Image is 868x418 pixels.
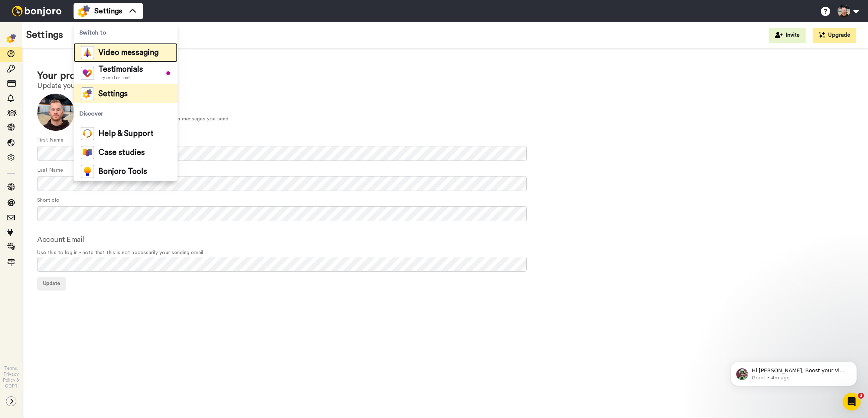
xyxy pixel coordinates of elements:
span: Update [43,281,60,286]
img: bj-tools-colored.svg [81,165,94,178]
a: Help & Support [74,124,178,143]
a: Case studies [74,143,178,162]
h1: Your profile [37,71,853,81]
img: tm-color.svg [81,67,94,80]
a: Bonjoro Tools [74,162,178,181]
img: case-study-colored.svg [81,146,94,159]
span: Use this to log in - note that this is not necessarily your sending email [37,249,853,257]
label: Short bio [37,197,59,204]
button: Update [37,277,66,291]
label: Last Name [37,166,63,174]
span: 3 [858,393,864,399]
a: Settings [74,84,178,103]
div: This is how your profile & bio will look on messages you send [82,115,228,123]
span: Hi [PERSON_NAME], Boost your view rates with automatic re-sends of unviewed messages! We've just ... [32,22,127,94]
span: Testimonials [98,66,143,73]
a: Video messaging [74,43,178,62]
img: settings-colored.svg [7,34,16,43]
img: vm-color.svg [81,46,94,59]
span: Discover [74,103,178,124]
span: Settings [94,6,122,16]
span: Case studies [98,149,145,156]
h2: Update your email, name and avatar [37,82,853,90]
img: help-and-support-colored.svg [81,127,94,140]
img: settings-colored.svg [81,87,94,100]
a: TestimonialsTry me for free! [74,62,178,84]
span: Settings [98,90,128,98]
label: Account Email [37,234,84,245]
label: First Name [37,136,64,144]
iframe: Intercom notifications message [719,346,868,398]
p: Message from Grant, sent 4m ago [32,29,128,35]
span: Video messaging [98,49,159,56]
span: Switch to [74,22,178,43]
button: Upgrade [813,28,856,43]
img: bj-logo-header-white.svg [9,6,65,16]
h1: Settings [26,30,63,40]
iframe: Intercom live chat [843,393,861,411]
img: settings-colored.svg [78,5,90,17]
span: Bonjoro Tools [98,168,147,175]
button: Invite [769,28,806,43]
span: Help & Support [98,130,153,137]
span: Try me for free! [98,75,143,81]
